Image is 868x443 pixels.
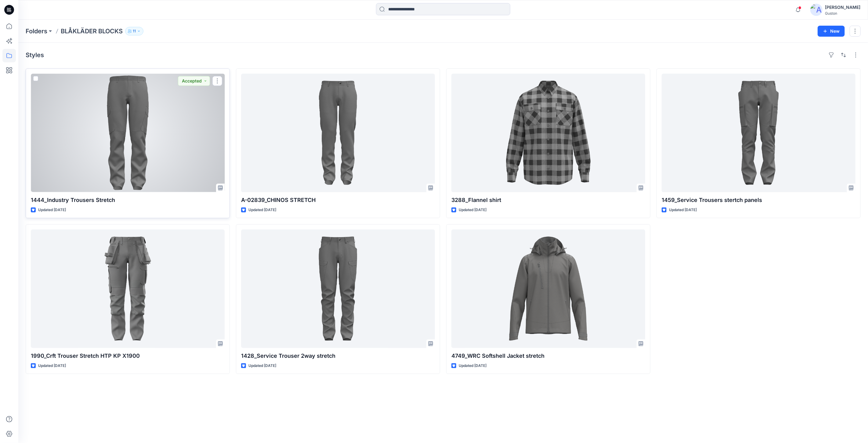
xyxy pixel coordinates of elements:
[133,28,136,35] p: 11
[125,27,143,35] button: 11
[451,352,645,360] p: 4749_WRC Softshell Jacket stretch
[451,229,645,348] a: 4749_WRC Softshell Jacket stretch
[38,363,66,369] p: Updated [DATE]
[825,4,860,11] div: [PERSON_NAME]
[451,196,645,204] p: 3288_Flannel shirt
[818,26,845,37] button: New
[31,74,225,192] a: 1444_Industry Trousers Stretch
[31,352,225,360] p: 1990_Crft Trouser Stretch HTP KP X1900
[26,51,44,59] h4: Styles
[241,229,435,348] a: 1428_Service Trouser 2way stretch
[241,352,435,360] p: 1428_Service Trouser 2way stretch
[31,196,225,204] p: 1444_Industry Trousers Stretch
[669,207,697,213] p: Updated [DATE]
[31,229,225,348] a: 1990_Crft Trouser Stretch HTP KP X1900
[61,27,123,35] p: BLÅKLÄDER BLOCKS
[662,196,855,204] p: 1459_Service Trousers stertch panels
[241,196,435,204] p: A-02839_CHINOS STRETCH
[248,363,276,369] p: Updated [DATE]
[248,207,276,213] p: Updated [DATE]
[241,74,435,192] a: A-02839_CHINOS STRETCH
[451,74,645,192] a: 3288_Flannel shirt
[810,4,823,16] img: avatar
[825,11,860,16] div: Guston
[38,207,66,213] p: Updated [DATE]
[459,207,486,213] p: Updated [DATE]
[26,27,47,35] a: Folders
[662,74,855,192] a: 1459_Service Trousers stertch panels
[459,363,486,369] p: Updated [DATE]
